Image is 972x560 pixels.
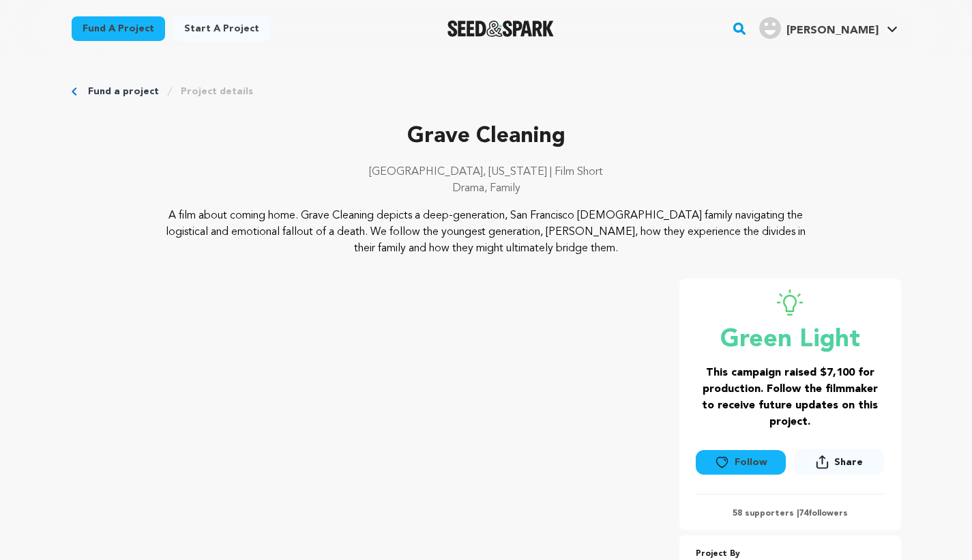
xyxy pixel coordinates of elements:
[181,85,253,98] a: Project details
[756,14,900,39] a: Eduardo M.'s Profile
[834,456,863,469] span: Share
[786,25,879,36] span: [PERSON_NAME]
[72,85,901,98] div: Breadcrumb
[173,16,270,41] a: Start a project
[72,120,901,153] p: Grave Cleaning
[447,20,555,37] a: Seed&Spark Homepage
[696,365,885,430] h3: This campaign raised $7,100 for production. Follow the filmmaker to receive future updates on thi...
[794,449,884,480] span: Share
[759,17,879,39] div: Eduardo M.'s Profile
[72,16,165,41] a: Fund a project
[759,17,781,39] img: user.png
[696,508,885,519] p: 58 supporters | followers
[799,509,808,518] span: 74
[756,14,900,43] span: Eduardo M.'s Profile
[154,208,818,257] p: A film about coming home. Grave Cleaning depicts a deep-generation, San Francisco [DEMOGRAPHIC_DA...
[794,449,884,475] button: Share
[72,180,901,197] p: Drama, Family
[88,85,159,98] a: Fund a project
[72,164,901,180] p: [GEOGRAPHIC_DATA], [US_STATE] | Film Short
[696,326,885,354] p: Green Light
[696,450,786,475] button: Follow
[447,20,555,37] img: Seed&Spark Logo Dark Mode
